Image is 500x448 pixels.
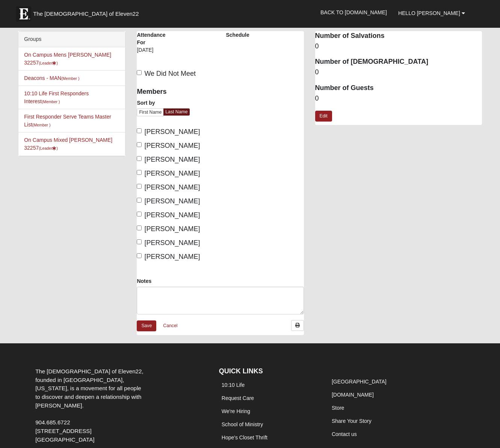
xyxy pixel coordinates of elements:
[315,83,482,93] dt: Number of Guests
[137,31,170,46] label: Attendance For
[398,10,460,16] span: Hello [PERSON_NAME]
[137,156,142,161] input: [PERSON_NAME]
[163,108,189,116] a: Last Name
[24,137,112,151] a: On Campus Mixed [PERSON_NAME] 32257(Leader)
[332,405,344,411] a: Store
[137,70,142,75] input: We Did Not Meet
[332,392,374,398] a: [DOMAIN_NAME]
[12,3,163,21] a: The [DEMOGRAPHIC_DATA] of Eleven22
[315,3,393,22] a: Back to [DOMAIN_NAME]
[33,10,139,18] span: The [DEMOGRAPHIC_DATA] of Eleven22
[315,42,482,51] dd: 0
[32,123,50,127] small: (Member )
[144,225,200,233] span: [PERSON_NAME]
[226,31,249,39] label: Schedule
[39,61,58,65] small: (Leader )
[315,68,482,77] dd: 0
[144,142,200,149] span: [PERSON_NAME]
[219,367,318,376] h4: QUICK LINKS
[332,379,387,385] a: [GEOGRAPHIC_DATA]
[24,90,89,104] a: 10:10 Life First Responders Interest(Member )
[16,6,31,21] img: Eleven22 logo
[137,170,142,175] input: [PERSON_NAME]
[144,211,200,219] span: [PERSON_NAME]
[144,128,200,135] span: [PERSON_NAME]
[332,418,372,424] a: Share Your Story
[137,142,142,147] input: [PERSON_NAME]
[315,111,332,122] a: Edit
[315,94,482,104] dd: 0
[18,32,125,47] div: Groups
[222,395,254,401] a: Request Care
[144,70,196,77] span: We Did Not Meet
[42,99,60,104] small: (Member )
[393,4,471,23] a: Hello [PERSON_NAME]
[137,277,151,285] label: Notes
[39,146,58,150] small: (Leader )
[137,226,142,230] input: [PERSON_NAME]
[222,408,250,414] a: We're Hiring
[144,253,200,260] span: [PERSON_NAME]
[144,239,200,247] span: [PERSON_NAME]
[158,320,182,332] a: Cancel
[144,170,200,177] span: [PERSON_NAME]
[332,431,357,437] a: Contact us
[137,198,142,203] input: [PERSON_NAME]
[144,156,200,163] span: [PERSON_NAME]
[222,382,245,388] a: 10:10 Life
[144,183,200,191] span: [PERSON_NAME]
[144,197,200,205] span: [PERSON_NAME]
[30,367,152,444] div: The [DEMOGRAPHIC_DATA] of Eleven22, founded in [GEOGRAPHIC_DATA], [US_STATE], is a movement for a...
[24,75,79,81] a: Deacons - MAN(Member )
[315,57,482,67] dt: Number of [DEMOGRAPHIC_DATA]
[137,184,142,189] input: [PERSON_NAME]
[24,52,111,66] a: On Campus Mens [PERSON_NAME] 32257(Leader)
[137,128,142,133] input: [PERSON_NAME]
[137,108,164,116] a: First Name
[315,31,482,41] dt: Number of Salvations
[137,88,215,96] h4: Members
[137,46,170,59] div: [DATE]
[61,76,79,81] small: (Member )
[291,320,304,331] a: Print Attendance Roster
[24,114,111,128] a: First Responder Serve Teams Master List(Member )
[137,99,155,107] label: Sort by
[137,239,142,244] input: [PERSON_NAME]
[137,253,142,258] input: [PERSON_NAME]
[222,421,263,427] a: School of Ministry
[137,212,142,216] input: [PERSON_NAME]
[137,320,156,331] a: Save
